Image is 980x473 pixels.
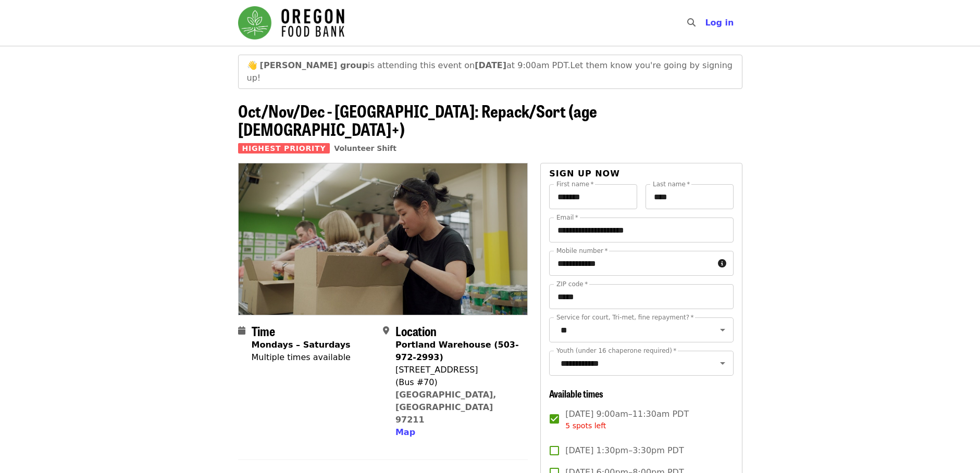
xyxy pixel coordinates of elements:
[549,284,733,309] input: ZIP code
[715,356,730,370] button: Open
[653,181,690,187] label: Last name
[565,421,606,430] span: 5 spots left
[687,18,696,28] i: search icon
[705,18,734,28] span: Log in
[475,60,506,70] strong: [DATE]
[395,322,437,340] span: Location
[549,218,733,242] input: Email
[238,98,597,141] span: Oct/Nov/Dec - [GEOGRAPHIC_DATA]: Repack/Sort (age [DEMOGRAPHIC_DATA]+)
[697,12,742,33] button: Log in
[239,163,528,314] img: Oct/Nov/Dec - Portland: Repack/Sort (age 8+) organized by Oregon Food Bank
[565,444,684,457] span: [DATE] 1:30pm–3:30pm PDT
[260,60,570,70] span: is attending this event on at 9:00am PDT.
[565,408,689,431] span: [DATE] 9:00am–11:30am PDT
[252,322,275,340] span: Time
[556,348,676,354] label: Youth (under 16 chaperone required)
[556,214,578,221] label: Email
[549,169,620,178] span: Sign up now
[549,184,637,209] input: First name
[395,427,415,437] span: Map
[556,314,694,321] label: Service for court, Tri-met, fine repayment?
[238,326,245,336] i: calendar icon
[334,144,396,152] a: Volunteer Shift
[556,181,594,187] label: First name
[238,6,344,40] img: Oregon Food Bank - Home
[260,60,368,70] strong: [PERSON_NAME] group
[252,340,351,350] strong: Mondays – Saturdays
[556,281,588,287] label: ZIP code
[718,259,726,269] i: circle-info icon
[395,340,519,362] strong: Portland Warehouse (503-972-2993)
[383,326,389,336] i: map-marker-alt icon
[395,364,519,376] div: [STREET_ADDRESS]
[549,251,713,276] input: Mobile number
[395,376,519,389] div: (Bus #70)
[252,351,351,364] div: Multiple times available
[549,387,603,400] span: Available times
[715,323,730,337] button: Open
[238,143,330,154] span: Highest Priority
[395,390,497,425] a: [GEOGRAPHIC_DATA], [GEOGRAPHIC_DATA] 97211
[556,248,607,254] label: Mobile number
[702,10,710,35] input: Search
[646,184,734,209] input: Last name
[247,60,257,70] span: waving emoji
[395,426,415,439] button: Map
